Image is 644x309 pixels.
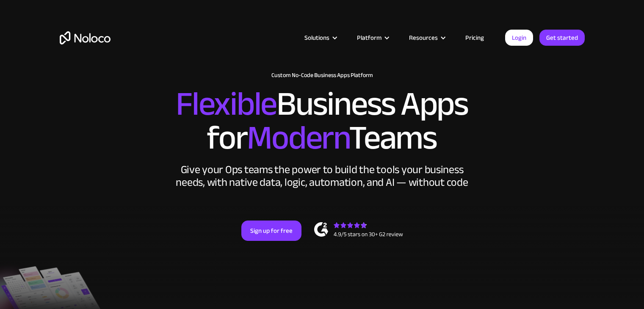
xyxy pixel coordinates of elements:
span: Flexible [176,72,276,135]
span: Modern [247,106,349,169]
a: Login [505,30,533,46]
div: Give your Ops teams the power to build the tools your business needs, with native data, logic, au... [174,163,470,189]
a: home [60,31,111,44]
div: Solutions [304,32,329,43]
h2: Business Apps for Teams [60,87,585,155]
div: Solutions [294,32,346,43]
div: Platform [346,32,398,43]
div: Platform [357,32,381,43]
div: Resources [409,32,438,43]
a: Pricing [455,32,495,43]
div: Resources [398,32,455,43]
a: Get started [539,30,585,46]
a: Sign up for free [241,221,301,241]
